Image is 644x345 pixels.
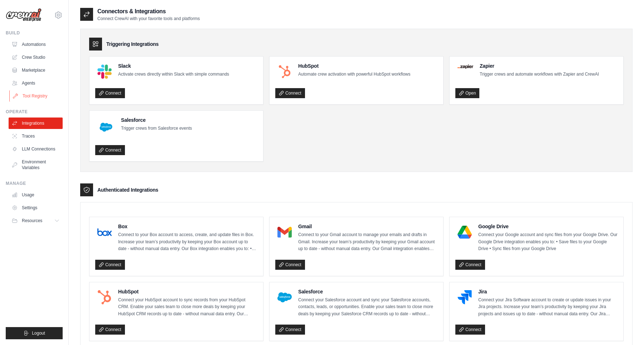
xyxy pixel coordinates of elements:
h2: Connectors & Integrations [97,7,200,16]
p: Automate crew activation with powerful HubSpot workflows [298,71,410,78]
a: Open [455,88,479,98]
a: Environment Variables [9,156,63,173]
a: Connect [95,145,125,155]
h3: Triggering Integrations [106,40,159,48]
p: Connect CrewAI with your favorite tools and platforms [97,16,200,21]
img: Salesforce Logo [97,119,115,136]
a: Connect [95,325,125,335]
div: Build [6,30,63,36]
p: Connect your Jira Software account to create or update issues in your Jira projects. Increase you... [478,297,618,318]
img: HubSpot Logo [97,290,112,305]
h4: Gmail [298,223,437,230]
a: Crew Studio [9,52,63,63]
a: Usage [9,189,63,201]
a: Tool Registry [9,90,63,102]
img: Zapier Logo [457,64,473,69]
h4: Slack [118,62,229,70]
h3: Authenticated Integrations [97,186,158,193]
img: Box Logo [97,225,112,239]
h4: HubSpot [118,288,257,295]
h4: Jira [478,288,618,295]
p: Connect your Salesforce account and sync your Salesforce accounts, contacts, leads, or opportunit... [298,297,437,318]
a: Connect [95,88,125,98]
a: Connect [95,260,125,270]
img: Salesforce Logo [277,290,292,305]
p: Connect to your Box account to access, create, and update files in Box. Increase your team’s prod... [118,231,257,253]
h4: Salesforce [121,116,192,124]
a: Connect [275,260,305,270]
a: Agents [9,77,63,89]
p: Trigger crews from Salesforce events [121,125,192,132]
a: Automations [9,39,63,50]
img: Slack Logo [97,64,112,79]
a: Marketplace [9,64,63,76]
a: Integrations [9,118,63,129]
a: Connect [275,88,305,98]
div: Operate [6,109,63,115]
p: Connect your HubSpot account to sync records from your HubSpot CRM. Enable your sales team to clo... [118,297,257,318]
img: HubSpot Logo [277,64,292,79]
h4: HubSpot [298,62,410,70]
a: LLM Connections [9,143,63,155]
span: Logout [32,330,45,336]
a: Connect [455,260,485,270]
div: Manage [6,181,63,186]
a: Traces [9,130,63,142]
h4: Box [118,223,257,230]
h4: Google Drive [478,223,618,230]
p: Connect your Google account and sync files from your Google Drive. Our Google Drive integration e... [478,231,618,253]
a: Settings [9,202,63,214]
a: Connect [455,325,485,335]
img: Google Drive Logo [457,225,472,239]
img: Gmail Logo [277,225,292,239]
p: Activate crews directly within Slack with simple commands [118,71,229,78]
img: Logo [6,8,42,22]
h4: Salesforce [298,288,437,295]
h4: Zapier [480,62,599,70]
p: Connect to your Gmail account to manage your emails and drafts in Gmail. Increase your team’s pro... [298,231,437,253]
span: Resources [22,218,42,224]
a: Connect [275,325,305,335]
button: Logout [6,327,63,339]
img: Jira Logo [457,290,472,305]
p: Trigger crews and automate workflows with Zapier and CrewAI [480,71,599,78]
button: Resources [9,215,63,226]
